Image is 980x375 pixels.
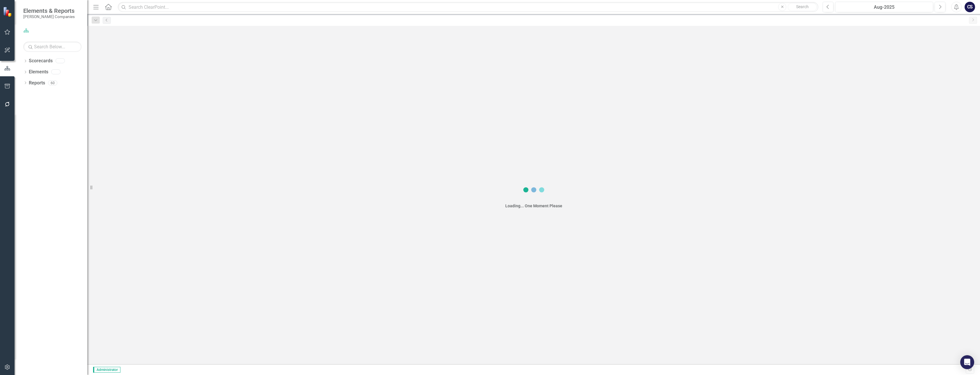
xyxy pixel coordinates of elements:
[23,7,75,14] span: Elements & Reports
[788,3,817,11] button: Search
[23,42,81,52] input: Search Below...
[505,203,562,209] div: Loading... One Moment Please
[118,2,818,12] input: Search ClearPoint...
[29,58,53,64] a: Scorecards
[29,69,48,75] a: Elements
[837,4,931,11] div: Aug-2025
[835,2,933,12] button: Aug-2025
[796,4,809,9] span: Search
[29,80,45,86] a: Reports
[965,2,975,12] button: CS
[23,14,75,19] small: [PERSON_NAME] Companies
[48,80,57,85] div: 60
[960,355,974,369] div: Open Intercom Messenger
[93,367,120,373] span: Administrator
[3,7,13,17] img: ClearPoint Strategy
